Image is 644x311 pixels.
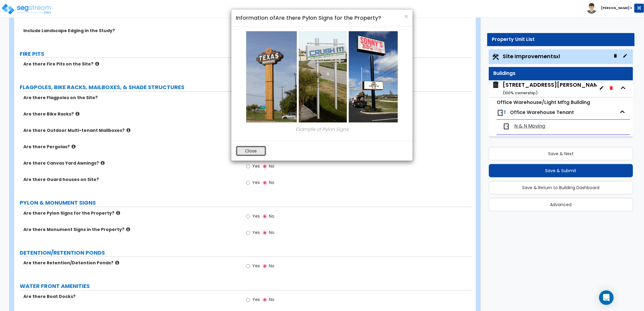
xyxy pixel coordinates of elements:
img: pylon-signs-min.png [246,31,398,122]
button: Close [236,146,266,156]
button: Close [404,13,408,20]
div: Open Intercom Messenger [599,290,614,305]
span: × [404,12,408,21]
h4: Information of Are there Pylon Signs for the Property? [236,14,408,22]
i: Example of Pylon Signs [296,126,348,132]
